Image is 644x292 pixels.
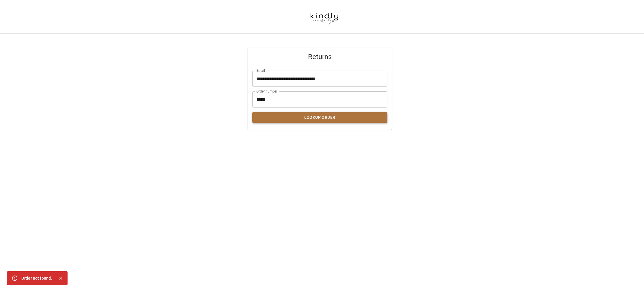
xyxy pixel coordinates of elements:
label: Email [256,68,265,73]
div: Order not found. [21,273,52,283]
button: Close [57,274,65,283]
button: Lookup Order [252,112,387,123]
label: Order number [256,89,277,94]
img: kindlycamerabags.myshopify.com-b37650f6-6cf4-42a0-a808-989f93ebecdf [302,4,346,29]
span: Returns [252,52,387,61]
